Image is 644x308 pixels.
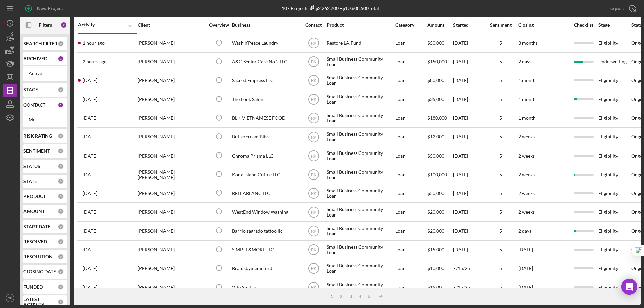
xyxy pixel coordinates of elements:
[355,294,365,299] div: 4
[23,87,38,93] b: STAGE
[346,294,355,299] div: 3
[23,209,45,214] b: AMOUNT
[138,72,205,89] div: [PERSON_NAME]
[598,90,631,108] div: Eligibility
[395,109,427,127] div: Loan
[453,184,483,202] div: [DATE]
[518,190,535,196] time: 2 weeks
[453,34,483,52] div: [DATE]
[598,260,631,278] div: Eligibility
[484,247,518,252] div: 5
[518,265,533,271] time: [DATE]
[518,77,536,83] time: 1 month
[518,247,533,252] time: [DATE]
[60,22,67,28] div: 2
[518,115,536,121] time: 1 month
[311,116,316,121] text: RK
[327,203,394,221] div: Small Business Community Loan
[58,299,64,305] div: 0
[83,40,105,46] time: 2025-09-10 20:06
[311,285,316,290] text: RK
[484,191,518,196] div: 5
[453,53,483,71] div: [DATE]
[427,190,444,196] span: $50,000
[609,2,624,15] div: Export
[83,209,97,215] time: 2025-08-07 17:12
[308,5,339,11] div: $2,262,700
[311,248,316,252] text: RK
[518,172,535,177] time: 2 weeks
[427,172,447,177] span: $100,000
[58,269,64,275] div: 0
[232,109,299,127] div: BLK VIETNAMESE FOOD
[427,96,444,102] span: $35,000
[427,134,444,139] span: $12,000
[311,153,316,158] text: RK
[427,209,444,215] span: $20,000
[23,179,37,184] b: STATE
[232,184,299,202] div: BELLABLANC LLC
[518,22,569,28] div: Closing
[83,285,97,290] time: 2025-07-15 14:37
[83,134,97,139] time: 2025-08-13 21:58
[327,222,394,240] div: Small Business Community Loan
[23,297,58,307] b: LATEST ACTIVITY
[301,22,326,28] div: Contact
[427,228,444,234] span: $20,000
[58,208,64,214] div: 0
[484,22,518,28] div: Sentiment
[138,34,205,52] div: [PERSON_NAME]
[327,147,394,165] div: Small Business Community Loan
[327,34,394,52] div: Restore LA Fund
[598,22,631,28] div: Stage
[395,166,427,183] div: Loan
[58,284,64,290] div: 0
[395,72,427,89] div: Loan
[327,22,394,28] div: Product
[138,109,205,127] div: [PERSON_NAME]
[453,279,483,296] div: 7/15/25
[311,266,316,271] text: RK
[327,241,394,259] div: Small Business Community Loan
[83,97,97,102] time: 2025-08-28 19:20
[311,78,316,83] text: RK
[484,78,518,83] div: 5
[598,241,631,259] div: Eligibility
[518,96,536,102] time: 1 month
[327,90,394,108] div: Small Business Community Loan
[327,260,394,278] div: Small Business Community Loan
[427,59,447,64] span: $150,000
[569,22,598,28] div: Checklist
[311,172,316,177] text: RK
[311,135,316,139] text: RK
[58,163,64,169] div: 0
[83,247,97,252] time: 2025-07-23 19:28
[395,34,427,52] div: Loan
[427,247,444,252] span: $15,000
[23,269,56,274] b: CLOSING DATE
[23,164,40,169] b: STATUS
[395,22,427,28] div: Category
[365,294,374,299] div: 5
[20,2,70,15] button: New Project
[83,59,107,64] time: 2025-09-10 18:49
[58,224,64,230] div: 0
[327,166,394,183] div: Small Business Community Loan
[395,260,427,278] div: Loan
[138,90,205,108] div: [PERSON_NAME]
[327,53,394,71] div: Small Business Community Loan
[83,266,97,271] time: 2025-07-15 15:56
[232,128,299,146] div: Buttercream Bliss
[138,279,205,296] div: [PERSON_NAME]
[23,254,53,259] b: RESOLUTION
[138,166,205,183] div: [PERSON_NAME] [PERSON_NAME]
[138,260,205,278] div: [PERSON_NAME]
[232,72,299,89] div: Sacred Empress LLC
[453,90,483,108] div: [DATE]
[518,284,533,290] time: [DATE]
[598,72,631,89] div: Eligibility
[484,266,518,271] div: 5
[427,22,452,28] div: Amount
[37,2,63,15] div: New Project
[232,203,299,221] div: WestEnd Window Washing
